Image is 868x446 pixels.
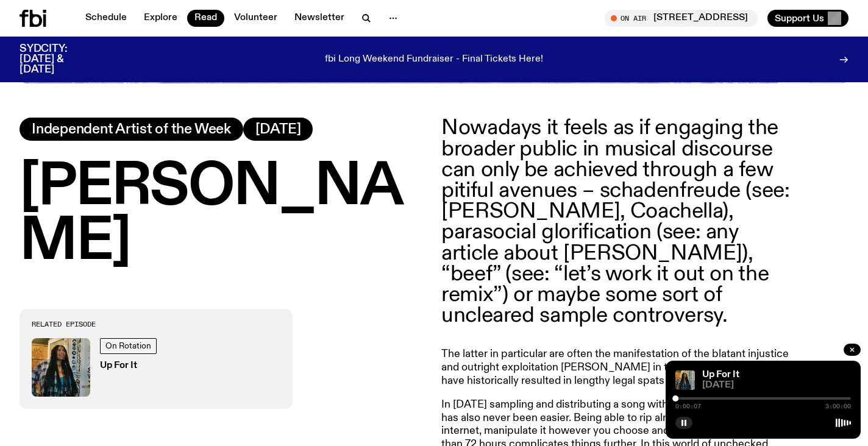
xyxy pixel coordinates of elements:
[20,160,427,270] h1: [PERSON_NAME]
[32,338,90,397] img: Ify - a Brown Skin girl with black braided twists, looking up to the side with her tongue stickin...
[702,381,851,390] span: [DATE]
[675,370,695,390] img: Ify - a Brown Skin girl with black braided twists, looking up to the side with her tongue stickin...
[32,321,280,328] h3: Related Episode
[325,54,543,65] p: fbi Long Weekend Fundraiser - Final Tickets Here!
[287,10,352,27] a: Newsletter
[702,370,739,380] a: Up For It
[100,361,160,370] h3: Up For It
[32,123,231,136] span: Independent Artist of the Week
[227,10,285,27] a: Volunteer
[187,10,224,27] a: Read
[137,10,185,27] a: Explore
[767,10,848,27] button: Support Us
[605,10,758,27] button: On Air[STREET_ADDRESS]
[32,338,280,397] a: Ify - a Brown Skin girl with black braided twists, looking up to the side with her tongue stickin...
[675,403,701,409] span: 0:00:07
[441,348,792,388] p: The latter in particular are often the manifestation of the blatant injustice and outright exploi...
[775,13,824,24] span: Support Us
[78,10,134,27] a: Schedule
[20,44,98,75] h3: SYDCITY: [DATE] & [DATE]
[825,403,851,409] span: 3:00:00
[255,123,301,136] span: [DATE]
[441,118,792,326] p: Nowadays it feels as if engaging the broader public in musical discourse can only be achieved thr...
